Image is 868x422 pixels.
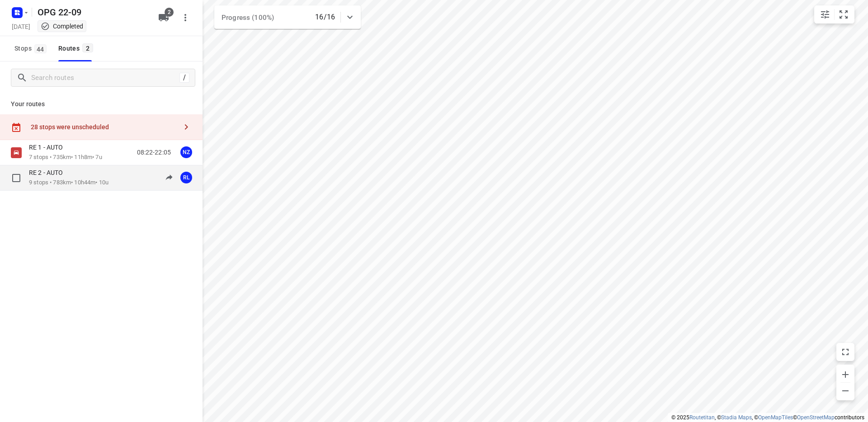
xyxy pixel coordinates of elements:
span: 2 [165,8,174,17]
input: Search routes [31,71,179,85]
div: This project completed. You cannot make any changes to it. [41,22,83,31]
p: Your routes [11,99,192,109]
div: Routes [58,43,96,54]
button: More [176,9,194,27]
p: RE 2 - AUTO [29,169,68,177]
span: 44 [34,44,47,53]
li: © 2025 , © , © © contributors [671,414,864,421]
p: 7 stops • 735km • 11h8m • 7u [29,153,102,162]
div: Progress (100%)16/16 [214,5,361,29]
a: OpenStreetMap [797,414,835,421]
p: 9 stops • 783km • 10h44m • 10u [29,178,108,187]
span: 2 [82,43,93,52]
div: small contained button group [814,5,854,23]
button: Project is outdated [160,169,178,187]
span: Stops [14,43,49,54]
button: Fit zoom [835,5,853,23]
a: Routetitan [689,414,715,421]
div: / [179,73,189,83]
p: RE 1 - AUTO [29,143,68,151]
span: Select [7,169,25,187]
button: 2 [155,9,173,27]
button: Map settings [816,5,834,23]
a: Stadia Maps [721,414,752,421]
p: 08:22-22:05 [137,148,171,157]
span: Progress (100%) [222,14,274,22]
div: 28 stops were unscheduled [31,123,177,131]
p: 16/16 [315,12,335,23]
a: OpenMapTiles [758,414,793,421]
